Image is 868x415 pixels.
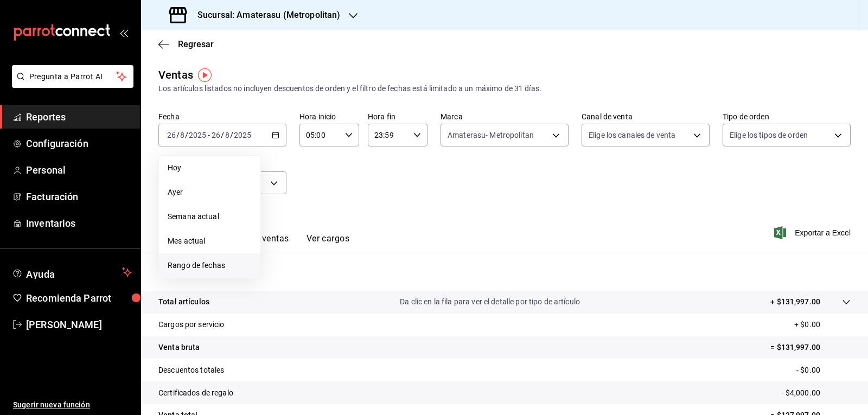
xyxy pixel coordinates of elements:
[26,216,132,231] span: Inventarios
[770,296,820,308] p: + $131,997.00
[176,131,180,139] span: /
[176,233,349,252] div: navigation tabs
[198,68,212,82] img: Tooltip marker
[158,67,193,83] div: Ventas
[26,317,132,332] span: [PERSON_NAME]
[185,131,188,139] span: /
[589,130,675,141] span: Elige los canales de venta
[168,162,252,174] span: Hoy
[26,136,132,151] span: Configuración
[188,131,207,139] input: ----
[441,113,569,120] label: Marca
[782,387,851,399] p: - $4,000.00
[26,110,132,124] span: Reportes
[189,9,340,22] h3: Sucursal: Amaterasu (Metropolitan)
[368,113,427,120] label: Hora fin
[230,131,233,139] span: /
[770,342,851,353] p: = $131,997.00
[180,131,185,139] input: --
[221,131,224,139] span: /
[158,83,851,94] div: Los artículos listados no incluyen descuentos de orden y el filtro de fechas está limitado a un m...
[158,365,224,376] p: Descuentos totales
[168,211,252,222] span: Semana actual
[167,131,176,139] input: --
[158,265,851,278] p: Resumen
[168,260,252,271] span: Rango de fechas
[158,342,200,353] p: Venta bruta
[776,226,851,239] button: Exportar a Excel
[13,399,132,411] span: Sugerir nueva función
[307,233,350,252] button: Ver cargos
[246,233,289,252] button: Ver ventas
[233,131,252,139] input: ----
[299,113,359,120] label: Hora inicio
[26,291,132,305] span: Recomienda Parrot
[211,131,221,139] input: --
[26,189,132,204] span: Facturación
[158,113,286,120] label: Fecha
[119,28,128,37] button: open_drawer_menu
[582,113,710,120] label: Canal de venta
[26,163,132,177] span: Personal
[794,319,851,330] p: + $0.00
[158,319,225,330] p: Cargos por servicio
[225,131,230,139] input: --
[158,387,233,399] p: Certificados de regalo
[29,71,117,82] span: Pregunta a Parrot AI
[730,130,808,141] span: Elige los tipos de orden
[8,79,133,90] a: Pregunta a Parrot AI
[208,131,210,139] span: -
[26,266,118,279] span: Ayuda
[158,296,209,308] p: Total artículos
[178,39,214,49] span: Regresar
[168,235,252,247] span: Mes actual
[12,65,133,88] button: Pregunta a Parrot AI
[400,296,580,308] p: Da clic en la fila para ver el detalle por tipo de artículo
[448,130,534,141] span: Amaterasu- Metropolitan
[168,187,252,198] span: Ayer
[158,39,214,49] button: Regresar
[723,113,851,120] label: Tipo de orden
[796,365,851,376] p: - $0.00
